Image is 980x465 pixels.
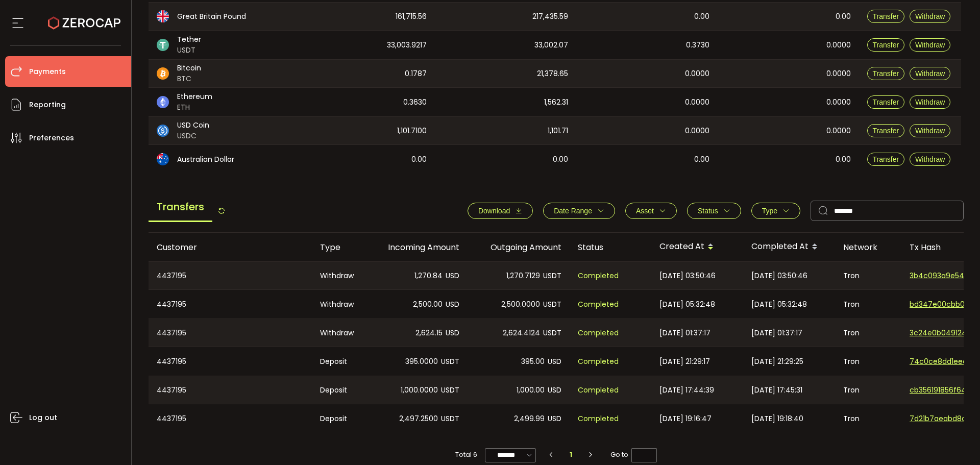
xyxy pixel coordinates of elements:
[405,356,438,368] span: 395.0000
[413,299,443,310] span: 2,500.00
[548,384,561,396] span: USD
[177,63,201,74] span: Bitcoin
[910,38,950,52] button: Withdraw
[826,39,851,51] span: 0.0000
[751,384,802,396] span: [DATE] 17:45:31
[468,241,570,253] div: Outgoing Amount
[835,376,901,404] div: Tron
[687,203,741,219] button: Status
[835,290,901,319] div: Tron
[29,97,66,112] span: Reporting
[915,41,945,49] span: Withdraw
[29,131,74,145] span: Preferences
[441,413,459,425] span: USDT
[177,45,201,56] span: USDT
[455,448,477,462] span: Total 6
[403,96,427,108] span: 0.3630
[177,11,246,22] span: Great Britain Pound
[915,12,945,20] span: Withdraw
[867,10,905,23] button: Transfer
[157,10,169,22] img: gbp_portfolio.svg
[743,238,835,256] div: Completed At
[910,153,950,166] button: Withdraw
[867,38,905,52] button: Transfer
[149,241,312,253] div: Customer
[29,64,66,79] span: Payments
[543,270,561,282] span: USDT
[157,125,169,137] img: usdc_portfolio.svg
[578,356,619,368] span: Completed
[873,155,899,163] span: Transfer
[873,127,899,135] span: Transfer
[867,95,905,109] button: Transfer
[751,203,800,219] button: Type
[751,413,803,425] span: [DATE] 19:18:40
[835,319,901,347] div: Tron
[826,68,851,80] span: 0.0000
[312,262,365,289] div: Withdraw
[554,207,592,215] span: Date Range
[910,124,950,137] button: Withdraw
[501,299,540,310] span: 2,500.0000
[873,98,899,106] span: Transfer
[578,413,619,425] span: Completed
[578,384,619,396] span: Completed
[312,347,365,376] div: Deposit
[521,356,545,368] span: 395.00
[157,39,169,51] img: usdt_portfolio.svg
[686,39,709,51] span: 0.3730
[149,262,312,289] div: 4437195
[751,270,807,282] span: [DATE] 03:50:46
[414,270,443,282] span: 1,270.84
[910,67,950,80] button: Withdraw
[835,241,901,253] div: Network
[534,39,568,51] span: 33,002.07
[537,68,568,80] span: 21,378.65
[177,74,201,84] span: BTC
[149,347,312,376] div: 4437195
[835,262,901,289] div: Tron
[578,327,619,339] span: Completed
[177,34,201,45] span: Tether
[929,416,980,465] div: Chat Widget
[405,68,427,80] span: 0.1787
[570,241,651,253] div: Status
[659,299,715,310] span: [DATE] 05:32:48
[149,319,312,347] div: 4437195
[685,125,709,137] span: 0.0000
[543,299,561,310] span: USDT
[836,154,851,165] span: 0.00
[177,91,212,102] span: Ethereum
[532,11,568,22] span: 217,435.59
[915,98,945,106] span: Withdraw
[694,154,709,165] span: 0.00
[659,384,714,396] span: [DATE] 17:44:39
[29,410,57,425] span: Log out
[397,125,427,137] span: 1,101.7100
[157,67,169,80] img: btc_portfolio.svg
[762,207,777,215] span: Type
[694,11,709,22] span: 0.00
[553,154,568,165] span: 0.00
[149,290,312,319] div: 4437195
[177,120,209,131] span: USD Coin
[867,67,905,80] button: Transfer
[578,299,619,310] span: Completed
[835,347,901,376] div: Tron
[915,155,945,163] span: Withdraw
[915,69,945,78] span: Withdraw
[651,238,743,256] div: Created At
[836,11,851,22] span: 0.00
[873,69,899,78] span: Transfer
[446,299,459,310] span: USD
[312,290,365,319] div: Withdraw
[149,376,312,404] div: 4437195
[177,131,209,141] span: USDC
[446,270,459,282] span: USD
[826,96,851,108] span: 0.0000
[365,241,468,253] div: Incoming Amount
[543,327,561,339] span: USDT
[415,327,443,339] span: 2,624.15
[685,68,709,80] span: 0.0000
[441,356,459,368] span: USDT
